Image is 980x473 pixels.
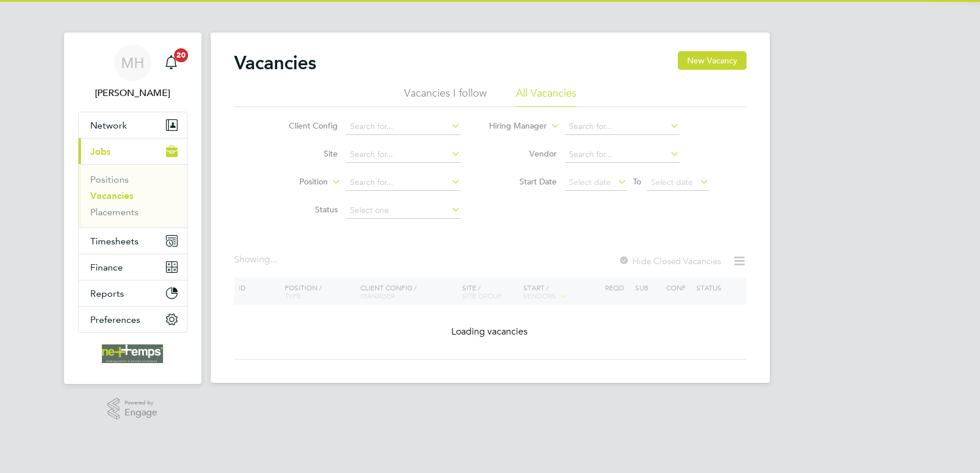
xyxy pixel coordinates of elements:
[108,398,157,420] a: Powered byEngage
[271,204,338,215] label: Status
[90,120,127,131] span: Network
[90,190,133,201] a: Vacancies
[271,148,338,159] label: Site
[79,254,187,280] button: Finance
[678,51,747,70] button: New Vacancy
[569,177,611,187] span: Select date
[79,307,187,332] button: Preferences
[90,288,124,299] span: Reports
[79,112,187,138] button: Network
[346,147,461,163] input: Search for...
[90,262,123,273] span: Finance
[565,147,680,163] input: Search for...
[490,176,557,187] label: Start Date
[651,177,693,187] span: Select date
[78,86,187,100] span: Michael Hallam
[234,254,280,266] div: Showing
[90,174,129,185] a: Positions
[618,255,721,266] label: Hide Closed Vacancies
[125,398,157,408] span: Powered by
[78,344,187,363] a: Go to home page
[271,120,338,131] label: Client Config
[480,120,547,132] label: Hiring Manager
[490,148,557,159] label: Vendor
[102,344,164,363] img: net-temps-logo-retina.png
[90,236,139,247] span: Timesheets
[160,44,183,81] a: 20
[346,175,461,191] input: Search for...
[90,146,111,157] span: Jobs
[78,44,187,100] a: MH[PERSON_NAME]
[404,86,487,107] li: Vacancies I follow
[346,119,461,135] input: Search for...
[174,48,188,62] span: 20
[90,207,139,218] a: Placements
[234,51,316,74] h2: Vacancies
[79,164,187,227] div: Jobs
[79,228,187,254] button: Timesheets
[565,119,680,135] input: Search for...
[629,174,645,189] span: To
[79,280,187,306] button: Reports
[79,138,187,164] button: Jobs
[121,55,144,70] span: MH
[125,408,157,418] span: Engage
[64,33,201,384] nav: Main navigation
[270,254,277,265] span: ...
[90,314,140,325] span: Preferences
[516,86,576,107] li: All Vacancies
[261,176,328,188] label: Position
[346,202,461,219] input: Select one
